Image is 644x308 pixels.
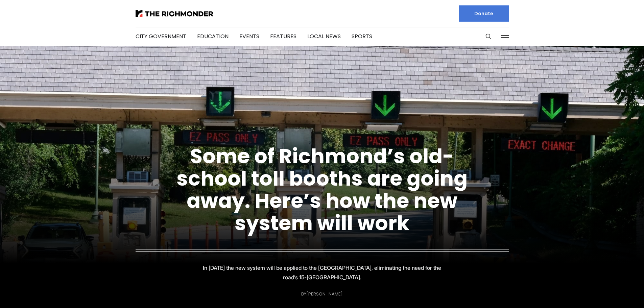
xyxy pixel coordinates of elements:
img: The Richmonder [136,10,213,17]
a: Education [197,32,229,40]
a: Events [239,32,259,40]
p: In [DATE] the new system will be applied to the [GEOGRAPHIC_DATA], eliminating the need for the r... [202,263,443,282]
button: Search this site [483,31,494,42]
a: Features [270,32,296,40]
a: Donate [459,5,509,22]
a: Local News [307,32,341,40]
iframe: portal-trigger [587,275,644,308]
a: Sports [352,32,372,40]
a: Some of Richmond’s old-school toll booths are going away. Here’s how the new system will work [176,142,468,237]
a: City Government [136,32,186,40]
a: [PERSON_NAME] [306,291,343,297]
div: By [301,291,343,297]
